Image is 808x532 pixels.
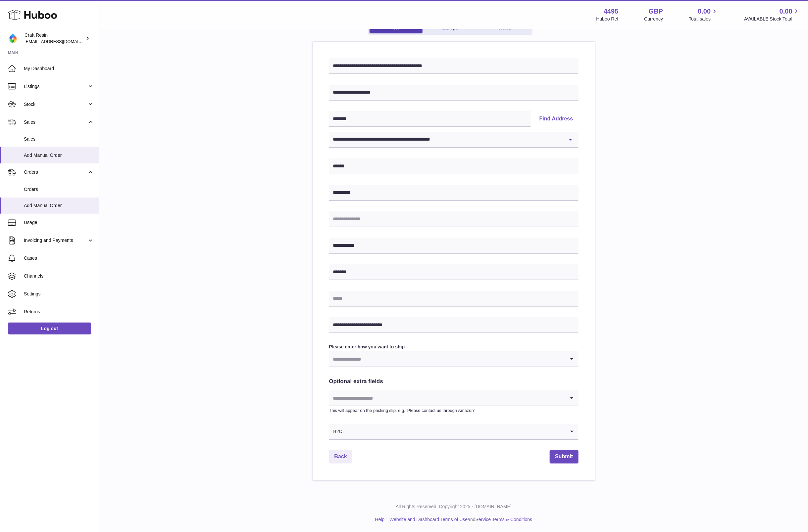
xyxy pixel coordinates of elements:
[689,7,718,22] a: 0.00 Total sales
[24,83,87,90] span: Listings
[24,101,87,108] span: Stock
[24,186,94,193] span: Orders
[550,450,578,464] button: Submit
[24,169,87,175] span: Orders
[698,7,711,16] span: 0.00
[24,152,94,158] span: Add Manual Order
[105,504,803,510] p: All Rights Reserved. Copyright 2025 - [DOMAIN_NAME]
[604,7,619,16] strong: 4495
[329,390,565,406] input: Search for option
[744,7,800,22] a: 0.00 AVAILABLE Stock Total
[24,255,94,261] span: Cases
[24,202,94,209] span: Add Manual Order
[329,351,565,367] input: Search for option
[744,16,800,22] span: AVAILABLE Stock Total
[329,344,579,350] label: Please enter how you want to ship
[25,39,97,44] span: [EMAIL_ADDRESS][DOMAIN_NAME]
[329,378,579,385] h2: Optional extra fields
[329,424,343,439] span: B2C
[329,390,579,406] div: Search for option
[329,450,352,464] a: Back
[387,516,532,523] li: and
[24,66,94,72] span: My Dashboard
[25,32,84,45] div: Craft Resin
[329,351,579,367] div: Search for option
[8,33,18,43] img: craftresinuk@gmail.com
[329,408,579,414] p: This will appear on the packing slip. e.g. 'Please contact us through Amazon'
[534,111,579,127] button: Find Address
[24,136,94,142] span: Sales
[8,323,91,334] a: Log out
[476,517,532,522] a: Service Terms & Conditions
[375,517,385,522] a: Help
[24,309,94,315] span: Returns
[649,7,663,16] strong: GBP
[24,119,87,125] span: Sales
[329,424,579,440] div: Search for option
[24,291,94,297] span: Settings
[24,273,94,279] span: Channels
[389,517,468,522] a: Website and Dashboard Terms of Use
[689,16,718,22] span: Total sales
[24,219,94,226] span: Usage
[343,424,565,439] input: Search for option
[596,16,619,22] div: Huboo Ref
[24,237,87,244] span: Invoicing and Payments
[644,16,663,22] div: Currency
[780,7,792,16] span: 0.00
